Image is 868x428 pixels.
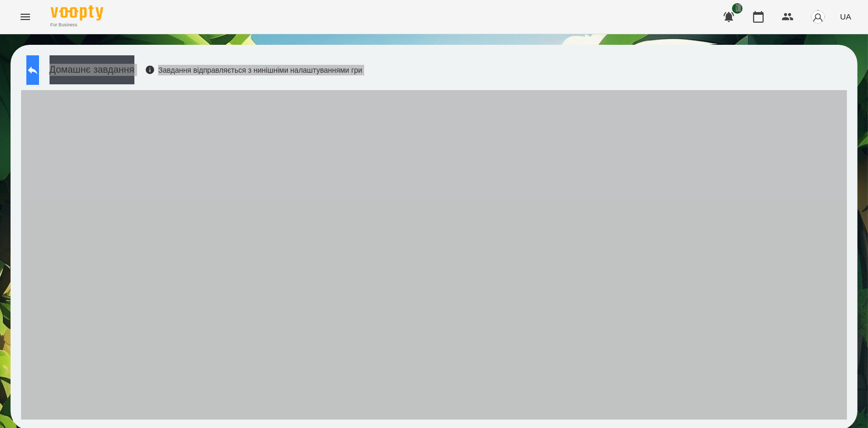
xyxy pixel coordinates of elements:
[13,4,38,30] button: Menu
[732,3,743,14] span: 1
[836,7,855,26] button: UA
[145,65,363,75] div: Завдання відправляється з нинішніми налаштуваннями гри
[811,9,825,24] img: avatar_s.png
[51,22,103,28] span: For Business
[50,55,134,84] button: Домашнє завдання
[840,11,851,22] span: UA
[51,5,103,21] img: Voopty Logo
